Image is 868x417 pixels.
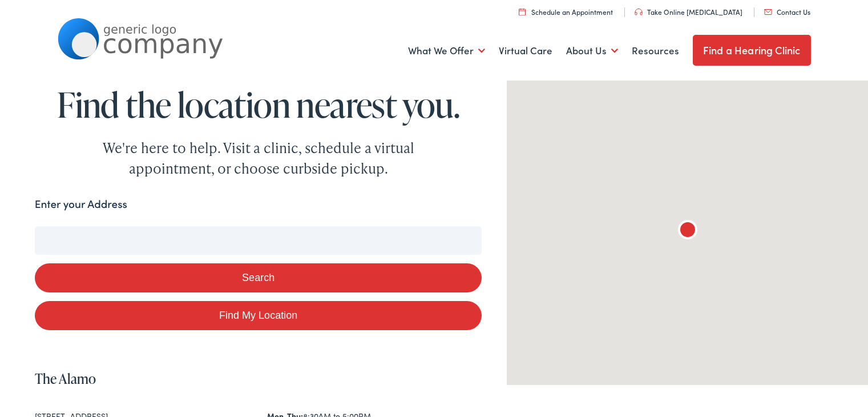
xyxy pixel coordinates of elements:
a: Schedule an Appointment [519,7,613,17]
div: The Alamo [669,213,706,250]
button: Search [35,263,482,292]
input: Enter your address or zip code [35,226,482,255]
img: utility icon [519,8,526,15]
div: We're here to help. Visit a clinic, schedule a virtual appointment, or choose curbside pickup. [76,138,441,179]
img: utility icon [764,9,772,15]
a: Find My Location [35,301,482,330]
a: Resources [632,30,679,72]
label: Enter your Address [35,196,127,212]
a: The Alamo [35,369,96,388]
a: What We Offer [408,30,485,72]
a: About Us [566,30,618,72]
a: Take Online [MEDICAL_DATA] [635,7,742,17]
a: Virtual Care [499,30,552,72]
img: utility icon [635,9,643,15]
h1: Find the location nearest you. [35,86,482,123]
a: Find a Hearing Clinic [693,35,811,66]
a: Contact Us [764,7,810,17]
